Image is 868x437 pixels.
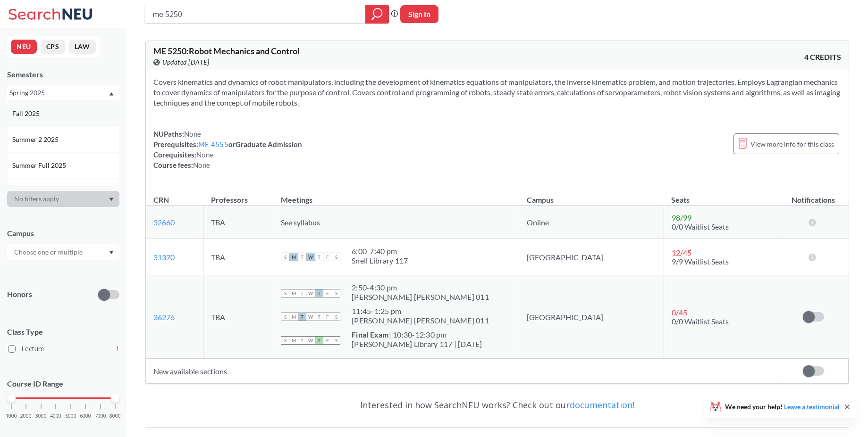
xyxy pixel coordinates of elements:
[41,40,65,54] button: CPS
[69,40,96,54] button: LAW
[281,336,289,345] span: S
[281,289,289,297] span: S
[7,379,119,389] p: Course ID Range
[145,391,849,419] div: Interested in how SearchNEU works? Check out our
[519,239,664,275] td: [GEOGRAPHIC_DATA]
[332,253,340,261] span: S
[400,5,438,23] button: Sign In
[306,289,315,297] span: W
[778,185,849,206] th: Notifications
[12,160,68,171] span: Summer Full 2025
[804,52,841,62] span: 4 CREDITS
[323,253,332,261] span: F
[193,161,210,169] span: None
[289,289,298,297] span: M
[352,339,482,349] div: [PERSON_NAME] Library 117 | [DATE]
[6,413,17,419] span: 1000
[153,218,175,227] a: 32660
[332,289,340,297] span: S
[11,40,37,54] button: NEU
[7,69,119,80] div: Semesters
[153,129,302,170] div: NUPaths: Prerequisites: or Graduate Admission Corequisites: Course fees:
[352,316,489,325] div: [PERSON_NAME] [PERSON_NAME] 011
[7,191,119,207] div: Dropdown arrow
[203,185,273,206] th: Professors
[153,313,175,322] a: 36276
[281,218,320,227] span: See syllabus
[50,413,61,419] span: 4000
[289,253,298,261] span: M
[65,413,76,419] span: 5000
[35,413,47,419] span: 3000
[152,6,359,22] input: Class, professor, course number, "phrase"
[8,343,119,355] label: Lecture
[323,336,332,345] span: F
[332,313,340,321] span: S
[672,308,687,317] span: 0 / 45
[7,228,119,239] div: Campus
[315,253,323,261] span: T
[352,283,489,292] div: 2:50 - 4:30 pm
[315,313,323,321] span: T
[9,88,108,98] div: Spring 2025
[153,253,175,262] a: 31370
[203,275,273,359] td: TBA
[298,289,306,297] span: T
[315,336,323,345] span: T
[519,185,664,206] th: Campus
[672,257,729,266] span: 9/9 Waitlist Seats
[196,150,213,159] span: None
[273,185,519,206] th: Meetings
[20,413,32,419] span: 2000
[9,247,89,258] input: Choose one or multiple
[672,317,729,326] span: 0/0 Waitlist Seats
[672,248,691,257] span: 12 / 45
[203,206,273,239] td: TBA
[519,206,664,239] td: Online
[116,344,119,354] span: 1
[198,140,228,148] a: ME 4555
[7,289,32,300] p: Honors
[672,222,729,231] span: 0/0 Waitlist Seats
[323,289,332,297] span: F
[672,213,691,222] span: 98 / 99
[281,253,289,261] span: S
[298,313,306,321] span: T
[12,108,42,119] span: Fall 2025
[352,256,408,265] div: Snell Library 117
[371,8,383,21] svg: magnifying glass
[7,244,119,260] div: Dropdown arrow
[306,336,315,345] span: W
[7,327,119,337] span: Class Type
[184,130,201,138] span: None
[162,57,209,67] span: Updated [DATE]
[203,239,273,275] td: TBA
[323,313,332,321] span: F
[95,413,106,419] span: 7000
[153,46,300,56] span: ME 5250 : Robot Mechanics and Control
[519,275,664,359] td: [GEOGRAPHIC_DATA]
[365,5,389,24] div: magnifying glass
[109,92,114,96] svg: Dropdown arrow
[570,399,634,411] a: documentation!
[80,413,91,419] span: 6000
[109,198,114,201] svg: Dropdown arrow
[332,336,340,345] span: S
[12,134,60,145] span: Summer 2 2025
[315,289,323,297] span: T
[352,292,489,302] div: [PERSON_NAME] [PERSON_NAME] 011
[289,313,298,321] span: M
[784,403,840,411] a: Leave a testimonial
[298,336,306,345] span: T
[352,330,482,339] div: | 10:30-12:30 pm
[7,85,119,100] div: Spring 2025Dropdown arrowFall 2025Summer 2 2025Summer Full 2025Summer 1 2025Spring 2025Fall 2024S...
[306,313,315,321] span: W
[352,247,408,256] div: 6:00 - 7:40 pm
[750,138,834,150] span: View more info for this class
[352,306,489,316] div: 11:45 - 1:25 pm
[664,185,778,206] th: Seats
[298,253,306,261] span: T
[306,253,315,261] span: W
[109,251,114,255] svg: Dropdown arrow
[110,413,121,419] span: 8000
